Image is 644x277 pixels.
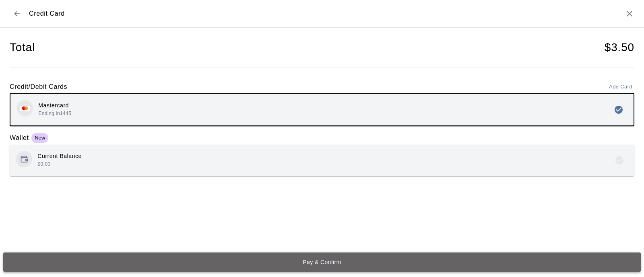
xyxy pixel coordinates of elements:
h4: Total [10,41,35,55]
h6: Credit/Debit Cards [10,82,67,92]
p: Mastercard [38,101,71,110]
div: Credit Card [10,6,65,21]
button: Close [625,9,634,18]
button: Back to checkout [10,6,24,21]
img: Credit card brand logo [20,106,30,111]
span: Ending in 1445 [38,111,71,116]
button: Pay & Confirm [3,252,641,272]
button: Credit card brand logoMastercardEnding in1445 [10,94,634,125]
h6: Wallet [10,133,29,143]
button: Add Card [607,81,634,93]
h4: $ 3.50 [605,41,634,55]
span: New [31,135,48,141]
